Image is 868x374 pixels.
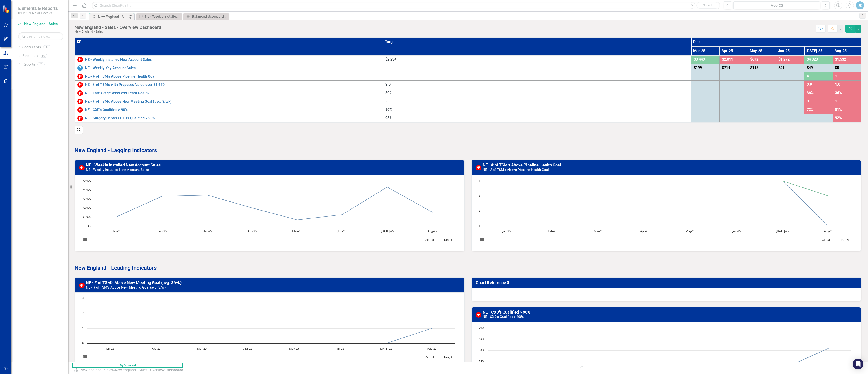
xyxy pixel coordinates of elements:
a: NE - Weekly Installed New Account Sales [137,14,180,19]
text: 1 [479,224,480,228]
text: Feb-25 [548,229,557,233]
span: Search [703,3,713,7]
div: 8 [43,45,50,49]
td: Double-Click to Edit Right Click for Context Menu [75,55,383,64]
text: 75% [479,359,484,363]
div: Chart. Highcharts interactive chart. [476,179,856,246]
span: 50% [385,91,392,95]
img: Below Target [77,82,83,88]
a: Reports [22,62,35,67]
small: NE - CXD's Qualified > 90% [483,315,524,319]
a: NE - # of TSM's Above New Meeting Goal (avg. 3/wk) [86,280,182,285]
img: Below Target [476,165,481,170]
span: $2,011 [722,57,733,62]
img: Below Target [79,165,85,170]
text: Jan-25 [502,229,511,233]
span: 72% [807,107,814,112]
text: May-25 [289,346,299,350]
button: View chart menu, Chart [82,354,88,360]
text: $0 [88,224,91,228]
small: [PERSON_NAME] Medical [18,11,58,15]
button: Aug-25 [733,1,820,9]
div: NE - Weekly Installed New Account Sales [145,14,180,19]
span: 3.0 [385,82,391,87]
span: By Scorecard [72,363,183,368]
text: Jun-25 [337,229,346,233]
small: NE - # of TSM's Above Pipeline Health Goal [483,168,549,172]
a: NE - Weekly Installed New Account Sales [86,163,161,167]
div: New England - Sales [75,30,161,33]
button: Show Actual [421,355,434,359]
span: 0 [807,99,809,103]
button: View chart menu, Chart [82,236,88,243]
text: 2 [82,311,84,315]
text: 90% [479,325,484,329]
span: 3 [385,74,387,78]
div: Chart. Highcharts interactive chart. [80,296,460,364]
text: May-25 [686,229,695,233]
img: Below Target [476,312,481,318]
text: Aug-25 [427,346,436,350]
span: $199 [694,66,702,70]
button: Show Target [439,238,453,242]
input: Search Below... [18,32,63,40]
text: 3 [479,194,480,198]
text: Mar-25 [197,346,207,350]
span: $115 [750,66,758,70]
span: 81% [835,107,842,112]
button: JD [856,1,864,9]
text: 3 [82,296,84,300]
span: $1,532 [835,57,846,62]
span: $692 [750,57,758,62]
text: Aug-25 [428,229,437,233]
span: 1 [835,74,837,78]
a: NE - # of TSM's Above Pipeline Health Goal [85,74,381,78]
div: New England - Sales - Overview Dashboard [98,14,128,20]
button: Show Actual [818,238,831,242]
text: 1 [82,326,84,330]
text: Apr-25 [248,229,257,233]
text: [DATE]-25 [379,346,392,350]
text: $4,000 [83,187,91,192]
a: NE - Surgery Centers CXD's Qualified > 95% [85,116,381,120]
td: Double-Click to Edit Right Click for Context Menu [75,106,383,114]
div: New England - Sales - Overview Dashboard [115,368,183,372]
svg: Interactive chart [80,296,457,364]
td: Double-Click to Edit Right Click for Context Menu [75,64,383,72]
a: NE - CXD's Qualified > 90% [85,108,381,112]
span: 36% [835,91,842,95]
td: Double-Click to Edit Right Click for Context Menu [75,97,383,106]
g: Target, line 2 of 2 with 8 data points. [110,297,433,299]
span: 3 [385,99,387,103]
td: Double-Click to Edit Right Click for Context Menu [75,80,383,89]
a: NE - CXD's Qualified > 90% [483,310,530,315]
span: 4 [807,74,809,78]
button: View chart menu, Chart [479,236,485,243]
small: NE - # of TSM's Above New Meeting Goal (avg. 3/wk) [86,285,167,289]
text: $3,000 [83,196,91,201]
span: 92% [835,116,842,120]
text: 0 [82,341,84,345]
span: 90% [385,107,392,112]
text: Aug-25 [824,229,833,233]
a: NE - # of TSM's with Proposed Value over $1,650 [85,83,381,87]
g: Target, line 2 of 2 with 8 data points. [511,327,830,329]
svg: Interactive chart [80,179,457,246]
a: NE - Late-Stage Win/Loss Team Goal % [85,91,381,95]
td: Double-Click to Edit Right Click for Context Menu [75,114,383,123]
text: [DATE]-25 [381,229,394,233]
text: Apr-25 [243,346,252,350]
span: $21 [778,66,785,70]
span: $49 [807,66,813,70]
text: Apr-25 [640,229,649,233]
text: Feb-25 [158,229,167,233]
text: Mar-25 [594,229,603,233]
span: 95% [385,116,392,120]
div: 21 [37,62,45,66]
a: New England - Sales [18,21,63,27]
text: Jan-25 [106,346,114,350]
img: No Information [77,65,83,71]
a: NE - Weekly Installed New Account Sales [85,58,381,62]
div: Chart. Highcharts interactive chart. [80,179,460,246]
td: Double-Click to Edit Right Click for Context Menu [75,89,383,97]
